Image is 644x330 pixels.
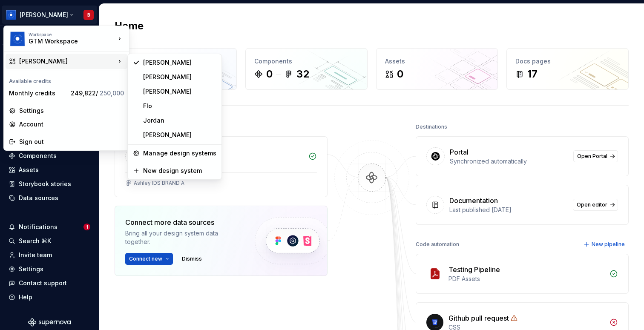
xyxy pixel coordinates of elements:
[19,57,115,66] div: [PERSON_NAME]
[143,149,216,158] div: Manage design systems
[143,73,216,81] div: [PERSON_NAME]
[19,138,124,146] div: Sign out
[9,89,67,98] div: Monthly credits
[143,102,216,110] div: Flo
[143,166,216,175] div: New design system
[143,131,216,139] div: [PERSON_NAME]
[19,106,124,115] div: Settings
[10,31,25,46] img: 049812b6-2877-400d-9dc9-987621144c16.png
[6,73,127,86] div: Available credits
[29,32,115,37] div: Workspace
[143,87,216,96] div: [PERSON_NAME]
[143,58,216,67] div: [PERSON_NAME]
[143,116,216,125] div: Jordan
[19,120,124,129] div: Account
[100,89,124,97] span: 250,000
[71,89,124,97] span: 249,822 /
[29,37,101,46] div: GTM Workspace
